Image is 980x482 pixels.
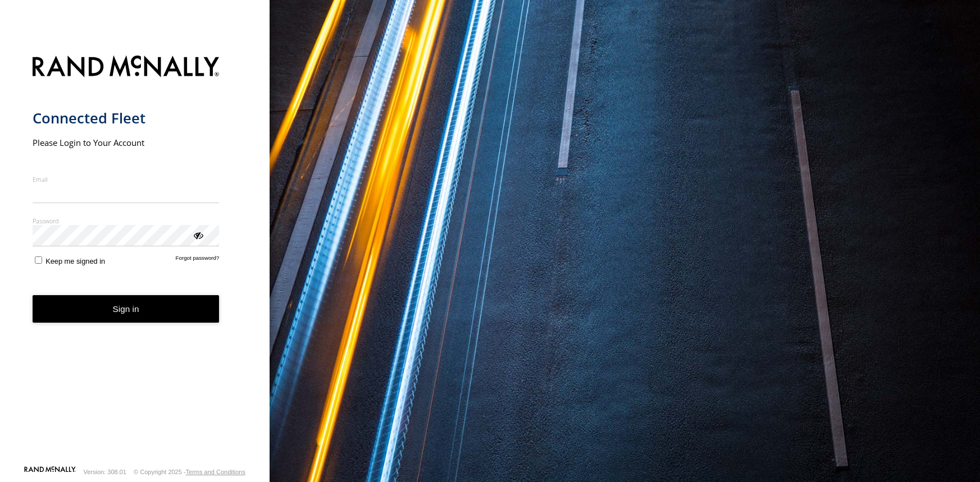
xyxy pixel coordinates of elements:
form: main [33,49,238,465]
label: Password [33,217,220,225]
div: © Copyright 2025 - [134,469,245,475]
div: Version: 308.01 [84,469,126,475]
button: Sign in [33,295,220,323]
h1: Connected Fleet [33,109,220,127]
input: Keep me signed in [35,256,42,264]
div: ViewPassword [192,229,203,240]
a: Forgot password? [176,255,220,265]
a: Visit our Website [24,466,76,478]
img: Rand McNally [33,53,220,82]
label: Email [33,175,220,183]
h2: Please Login to Your Account [33,137,220,148]
a: Terms and Conditions [186,469,245,475]
span: Keep me signed in [45,257,105,265]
